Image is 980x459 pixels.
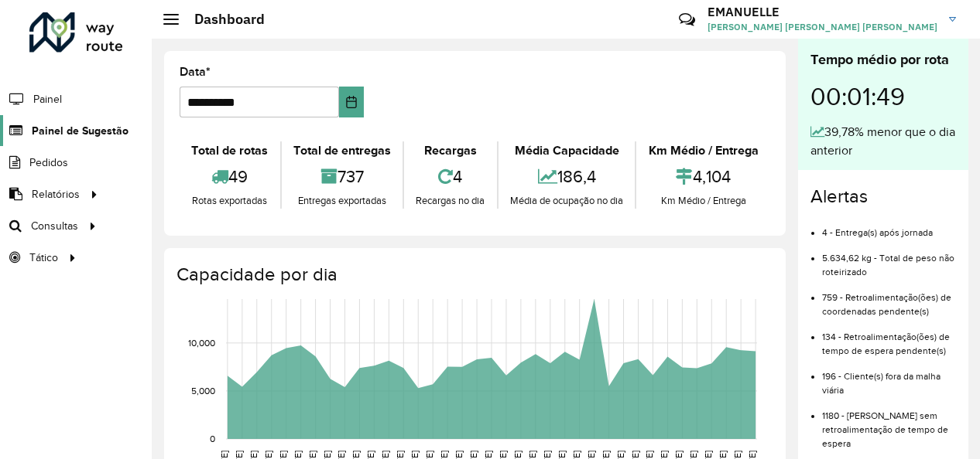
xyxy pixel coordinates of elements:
[708,5,937,19] h3: EMANUELLE
[822,214,956,240] li: 4 - Entrega(s) após jornada
[286,141,399,160] div: Total de entregas
[31,218,78,234] span: Consultas
[640,193,766,209] div: Km Médio / Entrega
[408,141,493,160] div: Recargas
[286,160,399,193] div: 737
[286,193,399,209] div: Entregas exportadas
[822,397,956,450] li: 1180 - [PERSON_NAME] sem retroalimentação de tempo de espera
[179,11,265,28] h2: Dashboard
[339,87,364,117] button: Choose Date
[29,250,58,266] span: Tático
[191,386,215,396] text: 5,000
[33,91,62,107] span: Painel
[408,160,493,193] div: 4
[810,123,956,160] div: 39,78% menor que o dia anterior
[640,160,766,193] div: 4,104
[188,338,215,348] text: 10,000
[502,160,632,193] div: 186,4
[502,193,632,209] div: Média de ocupação no dia
[32,123,128,139] span: Painel de Sugestão
[502,141,632,160] div: Média Capacidade
[810,49,956,70] div: Tempo médio por rota
[822,240,956,279] li: 5.634,62 kg - Total de peso não roteirizado
[670,3,704,36] a: Contato Rápido
[408,193,493,209] div: Recargas no dia
[32,186,80,202] span: Relatórios
[822,279,956,318] li: 759 - Retroalimentação(ões) de coordenadas pendente(s)
[708,20,937,34] span: [PERSON_NAME] [PERSON_NAME] [PERSON_NAME]
[640,141,766,160] div: Km Médio / Entrega
[183,160,276,193] div: 49
[183,141,276,160] div: Total de rotas
[822,358,956,397] li: 196 - Cliente(s) fora da malha viária
[810,70,956,123] div: 00:01:49
[183,193,276,209] div: Rotas exportadas
[176,263,770,286] h4: Capacidade por dia
[210,433,215,444] text: 0
[822,318,956,358] li: 134 - Retroalimentação(ões) de tempo de espera pendente(s)
[810,185,956,208] h4: Alertas
[29,155,68,171] span: Pedidos
[180,63,211,81] label: Data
